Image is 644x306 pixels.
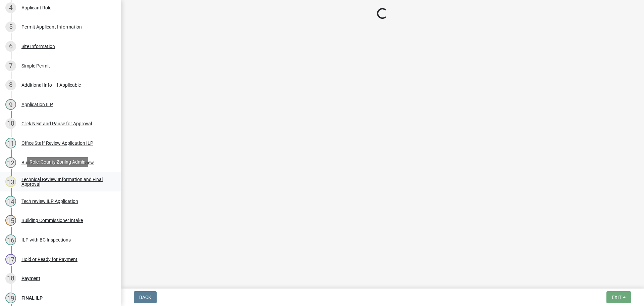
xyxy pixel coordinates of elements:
[27,157,88,167] div: Role: County Zoning Admin
[5,196,16,207] div: 14
[21,44,55,49] div: Site Information
[5,41,16,52] div: 6
[5,293,16,303] div: 19
[5,138,16,148] div: 11
[5,157,16,168] div: 12
[5,80,16,90] div: 8
[21,83,81,87] div: Additional Info - If Applicable
[21,276,40,281] div: Payment
[5,99,16,110] div: 9
[5,118,16,129] div: 10
[5,273,16,284] div: 18
[21,5,51,10] div: Applicant Role
[21,199,78,204] div: Tech review ILP Application
[21,257,77,262] div: Hold or Ready for Payment
[606,291,631,303] button: Exit
[5,2,16,13] div: 4
[21,237,71,242] div: ILP with BC Inspections
[5,21,16,32] div: 5
[5,254,16,265] div: 17
[134,291,157,303] button: Back
[5,60,16,71] div: 7
[21,63,50,68] div: Simple Permit
[139,295,151,300] span: Back
[21,160,94,165] div: Building Department Intake Review
[5,215,16,226] div: 15
[21,177,110,186] div: Technical Review Information and Final Approval
[21,102,53,107] div: Application ILP
[5,234,16,245] div: 16
[21,121,92,126] div: Click Next and Pause for Approval
[21,25,82,29] div: Permit Applicant Information
[21,141,93,145] div: Office Staff Review Application ILP
[5,176,16,187] div: 13
[21,218,83,223] div: Building Commissioner intake
[21,296,43,300] div: FINAL ILP
[612,295,622,300] span: Exit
